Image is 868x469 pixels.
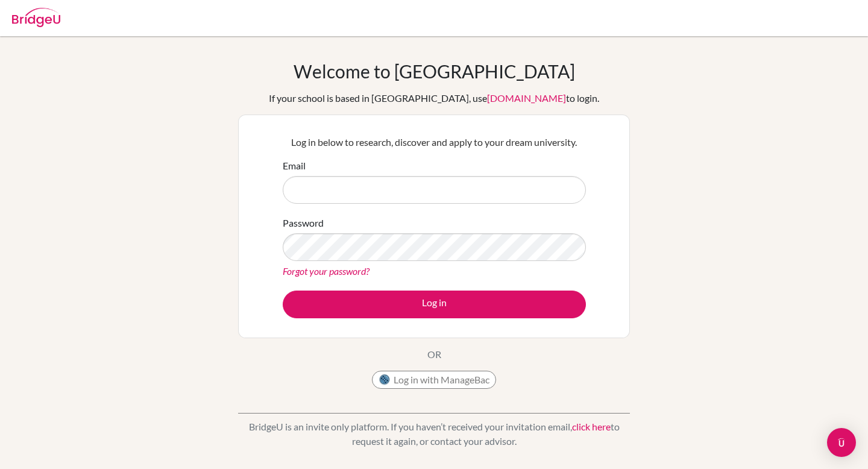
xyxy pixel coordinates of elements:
p: OR [427,347,441,362]
h1: Welcome to [GEOGRAPHIC_DATA] [294,60,575,82]
button: Log in with ManageBac [372,371,496,389]
label: Password [283,216,324,230]
div: Open Intercom Messenger [827,428,856,457]
div: If your school is based in [GEOGRAPHIC_DATA], use to login. [269,91,599,105]
img: Bridge-U [12,8,60,27]
label: Email [283,159,306,173]
p: Log in below to research, discover and apply to your dream university. [283,135,586,150]
a: [DOMAIN_NAME] [487,92,566,104]
a: click here [572,421,611,432]
button: Log in [283,291,586,318]
a: Forgot your password? [283,265,370,277]
p: BridgeU is an invite only platform. If you haven’t received your invitation email, to request it ... [238,420,630,449]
